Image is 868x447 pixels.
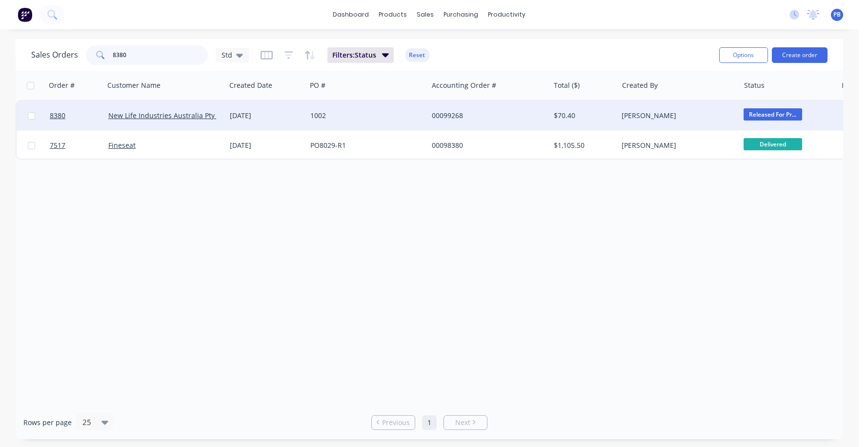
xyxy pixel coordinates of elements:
[405,48,429,62] button: Reset
[50,101,108,130] a: 8380
[230,111,303,121] div: [DATE]
[744,81,765,90] div: Status
[372,418,415,427] a: Previous page
[554,141,611,150] div: $1,105.50
[107,81,161,90] div: Customer Name
[719,47,768,63] button: Options
[50,141,65,150] span: 7517
[23,418,72,427] span: Rows per page
[432,111,540,121] div: 00099268
[50,131,108,160] a: 7517
[833,10,841,19] span: PB
[374,7,412,22] div: products
[31,50,78,60] h1: Sales Orders
[484,7,531,22] div: productivity
[113,45,208,65] input: Search...
[328,7,374,22] a: dashboard
[108,111,227,120] a: New Life Industries Australia Pty Ltd
[772,47,828,63] button: Create order
[622,81,658,90] div: Created By
[310,111,419,121] div: 1002
[432,81,496,90] div: Accounting Order #
[444,418,487,427] a: Next page
[744,108,802,121] span: Released For Pr...
[622,111,730,121] div: [PERSON_NAME]
[332,50,376,60] span: Filters: Status
[744,138,802,150] span: Delivered
[50,111,65,121] span: 8380
[422,415,437,430] a: Page 1 is your current page
[310,81,325,90] div: PO #
[230,141,303,150] div: [DATE]
[554,81,580,90] div: Total ($)
[310,141,419,150] div: PO8029-R1
[432,141,540,150] div: 00098380
[622,141,730,150] div: [PERSON_NAME]
[108,141,136,150] a: Fineseat
[367,415,491,430] ul: Pagination
[412,7,439,22] div: sales
[455,418,470,427] span: Next
[49,81,75,90] div: Order #
[18,7,32,22] img: Factory
[554,111,611,121] div: $70.40
[382,418,410,427] span: Previous
[222,50,232,60] span: Std
[327,47,394,63] button: Filters:Status
[229,81,272,90] div: Created Date
[439,7,484,22] div: purchasing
